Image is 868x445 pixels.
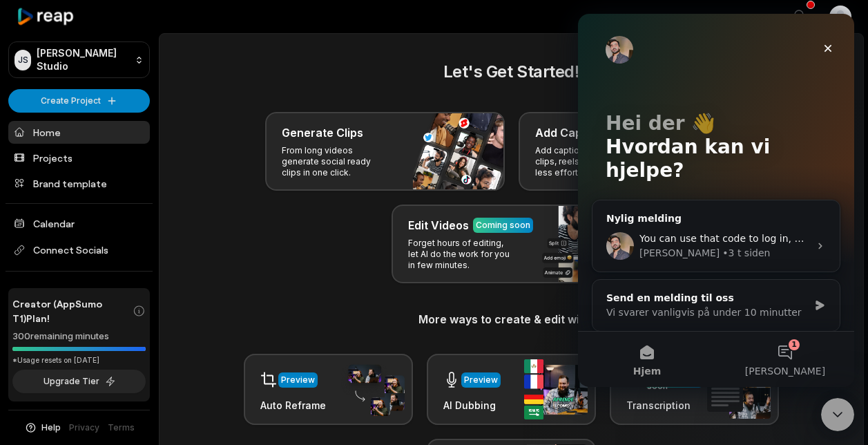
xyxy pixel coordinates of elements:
[281,374,315,386] div: Preview
[24,422,61,434] button: Help
[8,238,150,263] span: Connect Socials
[12,296,133,325] span: Creator (AppSumo T1) Plan!
[8,172,150,195] a: Brand template
[8,146,150,169] a: Projects
[176,59,847,84] h2: Let's Get Started!
[535,145,642,178] p: Add captions to your clips, reels, stories with less effort in no time.
[626,398,703,413] h3: Transcription
[408,217,469,234] h3: Edit Videos
[138,318,276,373] button: Meldinger
[176,311,847,328] h3: More ways to create & edit with AI
[282,145,389,178] p: From long videos generate social ready clips in one click.
[41,422,61,434] span: Help
[108,422,135,434] a: Terms
[12,330,146,343] div: 300 remaining minutes
[408,238,515,271] p: Forget hours of editing, let AI do the work for you in few minutes.
[167,352,247,362] span: [PERSON_NAME]
[28,292,231,306] div: Vi svarer vanligvis på under 10 minutter
[8,89,150,112] button: Create Project
[524,359,588,419] img: ai_dubbing.png
[260,398,326,413] h3: Auto Reframe
[15,50,31,70] div: JS
[464,374,498,386] div: Preview
[341,363,405,417] img: auto_reframe.png
[55,352,84,362] span: Hjem
[821,398,854,431] iframe: Intercom live chat
[37,47,129,72] p: [PERSON_NAME] Studio
[578,14,854,387] iframe: Intercom live chat
[8,212,150,235] a: Calendar
[8,121,150,144] a: Home
[144,232,192,247] div: • 3 t siden
[238,22,262,47] div: Lukk
[535,124,609,141] h3: Add Captions
[476,219,530,231] div: Coming soon
[69,422,99,434] a: Privacy
[707,359,771,419] img: transcription.png
[14,265,262,318] div: Send en melding til ossVi svarer vanligvis på under 10 minutter
[443,398,501,413] h3: AI Dubbing
[12,355,146,366] div: *Usage resets on [DATE]
[61,232,142,247] div: [PERSON_NAME]
[282,124,363,141] h3: Generate Clips
[12,370,146,393] button: Upgrade Tier
[28,277,231,292] div: Send en melding til oss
